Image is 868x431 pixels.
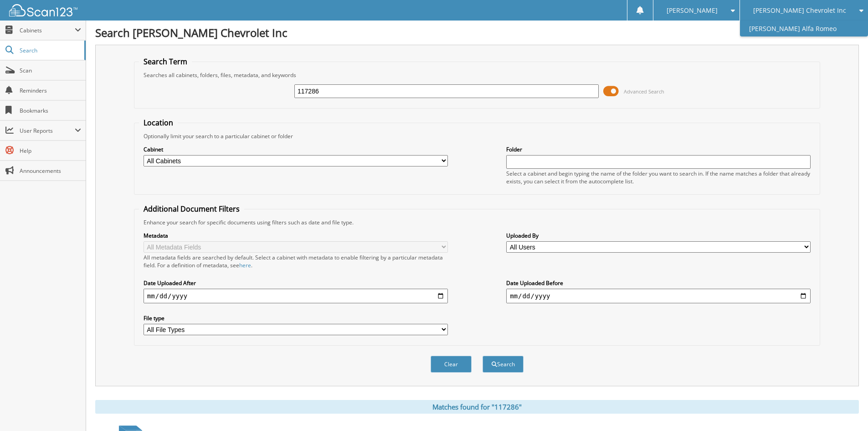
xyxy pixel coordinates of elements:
span: Advanced Search [624,88,664,95]
label: Metadata [144,232,448,239]
a: here [239,261,251,269]
span: User Reports [20,127,75,135]
div: All metadata fields are searched by default. Select a cabinet with metadata to enable filtering b... [144,254,448,269]
span: Help [20,147,81,155]
span: Bookmarks [20,107,81,114]
span: [PERSON_NAME] [667,8,718,13]
span: Cabinets [20,26,75,34]
span: Search [20,47,80,54]
iframe: Chat Widget [822,387,868,431]
label: Folder [506,145,811,153]
label: Uploaded By [506,232,811,239]
h1: Search [PERSON_NAME] Chevrolet Inc [95,25,859,40]
input: end [506,289,811,303]
div: Optionally limit your search to a particular cabinet or folder [139,132,815,140]
button: Clear [431,356,472,373]
span: [PERSON_NAME] Chevrolet Inc [753,8,846,13]
label: Cabinet [144,145,448,153]
legend: Additional Document Filters [139,204,244,214]
legend: Location [139,118,178,128]
a: [PERSON_NAME] Alfa Romeo [740,21,868,36]
label: File type [144,314,448,322]
div: Matches found for "117286" [95,400,859,414]
legend: Search Term [139,57,192,67]
span: Scan [20,67,81,74]
span: Reminders [20,87,81,94]
span: Announcements [20,167,81,175]
div: Searches all cabinets, folders, files, metadata, and keywords [139,71,815,79]
div: Enhance your search for specific documents using filters such as date and file type. [139,218,815,226]
label: Date Uploaded Before [506,279,811,287]
label: Date Uploaded After [144,279,448,287]
div: Select a cabinet and begin typing the name of the folder you want to search in. If the name match... [506,170,811,185]
button: Search [483,356,524,373]
img: scan123-logo-white.svg [9,4,77,16]
input: start [144,289,448,303]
